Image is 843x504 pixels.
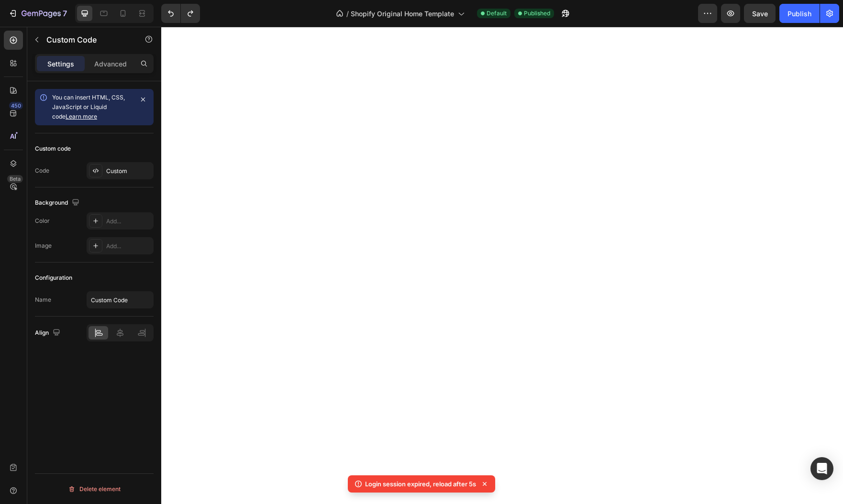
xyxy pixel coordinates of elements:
[106,167,151,175] div: Custom
[744,4,776,23] button: Save
[161,4,200,23] div: Undo/Redo
[487,9,507,18] span: Default
[35,144,71,153] div: Custom code
[524,9,550,18] span: Published
[752,10,768,18] span: Save
[106,242,151,251] div: Add...
[9,102,23,110] div: 450
[66,113,97,120] a: Learn more
[365,479,476,489] p: Login session expired, reload after 5s
[52,94,125,120] span: You can insert HTML, CSS, JavaScript or Liquid code
[346,9,349,19] span: /
[35,482,154,497] button: Delete element
[68,483,121,495] div: Delete element
[788,9,811,19] div: Publish
[35,166,49,175] div: Code
[161,27,843,504] iframe: Design area
[63,8,67,19] p: 7
[35,241,52,250] div: Image
[106,217,151,226] div: Add...
[94,59,127,69] p: Advanced
[4,4,71,23] button: 7
[35,327,62,340] div: Align
[7,175,23,183] div: Beta
[46,34,128,45] p: Custom Code
[47,59,74,69] p: Settings
[351,9,454,19] span: Shopify Original Home Template
[779,4,820,23] button: Publish
[35,296,51,304] div: Name
[35,197,81,209] div: Background
[35,274,72,282] div: Configuration
[810,457,833,480] div: Open Intercom Messenger
[35,217,50,225] div: Color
